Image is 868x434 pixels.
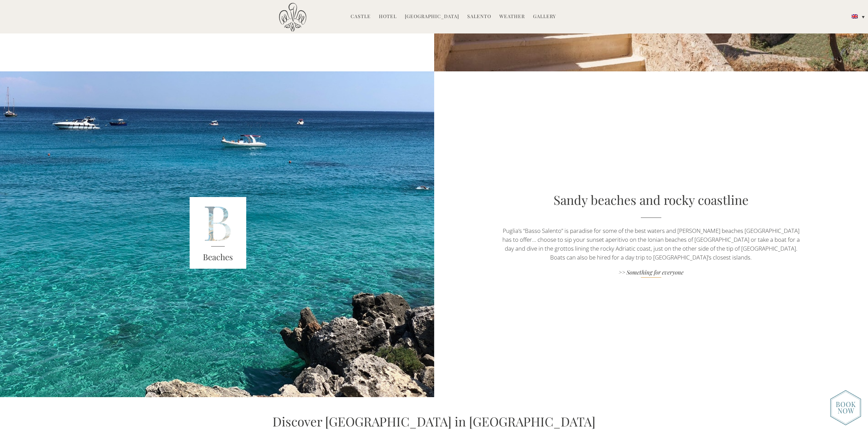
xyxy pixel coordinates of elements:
[499,268,803,278] a: >> Something for everyone
[379,13,397,21] a: Hotel
[467,13,491,21] a: Salento
[499,13,525,21] a: Weather
[554,191,749,208] a: Sandy beaches and rocky coastline
[852,14,858,18] img: English
[499,226,803,262] p: Puglia’s “Basso Salento” is paradise for some of the best waters and [PERSON_NAME] beaches [GEOGR...
[351,13,371,21] a: Castle
[830,390,861,425] img: new-booknow.png
[279,3,306,32] img: Castello di Ugento
[533,13,556,21] a: Gallery
[405,13,459,21] a: [GEOGRAPHIC_DATA]
[190,197,246,269] img: B_letter_blue.png
[190,251,246,263] h3: Beaches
